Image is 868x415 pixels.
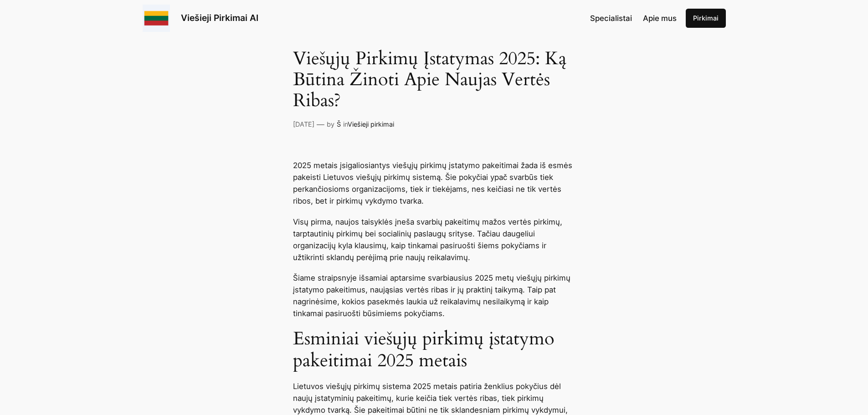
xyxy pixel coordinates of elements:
p: by [327,119,334,129]
a: Pirkimai [686,9,726,28]
p: 2025 metais įsigaliosiantys viešųjų pirkimų įstatymo pakeitimai žada iš esmės pakeisti Lietuvos v... [293,159,575,207]
a: Specialistai [590,12,632,24]
h2: Esminiai viešųjų pirkimų įstatymo pakeitimai 2025 metais [293,328,575,372]
a: Viešieji pirkimai [348,120,394,128]
p: Šiame straipsnyje išsamiai aptarsime svarbiausius 2025 metų viešųjų pirkimų įstatymo pakeitimus, ... [293,272,575,319]
span: Specialistai [590,14,632,23]
span: Apie mus [643,14,677,23]
h1: Viešųjų Pirkimų Įstatymas 2025: Ką Būtina Žinoti Apie Naujas Vertės Ribas? [293,48,575,111]
a: [DATE] [293,120,314,128]
img: Viešieji pirkimai logo [143,5,170,32]
p: Visų pirma, naujos taisyklės įneša svarbių pakeitimų mažos vertės pirkimų, tarptautinių pirkimų b... [293,216,575,263]
a: Apie mus [643,12,677,24]
p: — [317,118,324,130]
span: in [343,120,348,128]
nav: Navigation [590,12,677,24]
a: Š [337,120,341,128]
a: Viešieji Pirkimai AI [181,12,258,23]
